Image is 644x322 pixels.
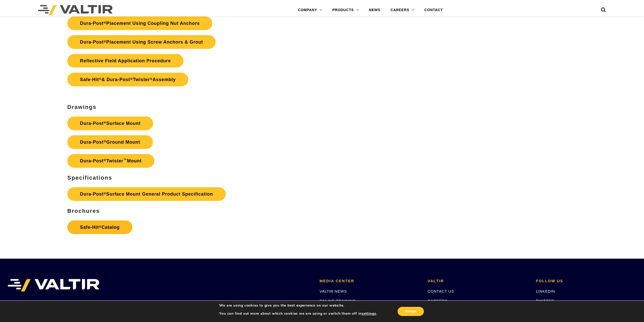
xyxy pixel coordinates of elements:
sup: ® [103,192,106,195]
sup: ® [130,77,133,81]
a: CAREERS [428,299,447,303]
a: ONLINE TRAINING [319,299,356,303]
h2: FOLLOW US [536,279,636,283]
a: LINKEDIN [536,289,555,293]
sup: ® [150,77,153,81]
strong: Drawings [67,104,96,110]
sup: ® [103,121,106,124]
p: You can find out more about which cookies we are using or switch them off in . [219,311,377,316]
h2: VALTIR [428,279,528,283]
a: Dura-Post®Twister™Mount [67,154,154,168]
sup: ® [99,225,102,229]
a: NEWS [364,5,385,15]
a: CONTACT US [428,289,454,293]
a: PRODUCTS [327,5,364,15]
a: CAREERS [385,5,419,15]
button: settings [362,311,376,316]
p: We are using cookies to give you the best experience on our website. [219,303,377,308]
a: Dura-Post®Surface Mount [67,117,153,130]
sup: ® [103,21,106,25]
a: VALTIR NEWS [319,289,347,293]
a: COMPANY [293,5,327,15]
img: VALTIR [8,279,99,292]
sup: ™ [123,158,127,162]
button: Accept [398,307,424,316]
sup: ® [103,40,106,43]
a: Dura-Post®Surface Mount General Product Specification [67,187,225,201]
a: Dura-Post®Ground Mount [67,135,153,149]
a: Dura-Post®Placement Using Coupling Nut Anchors [67,16,212,30]
sup: ® [99,77,102,81]
strong: Brochures [67,208,100,214]
sup: ® [103,139,106,143]
a: CONTACT [419,5,448,15]
a: Safe-Hit®Catalog [67,220,132,234]
a: Safe-Hit®& Dura-Post®Twister®Assembly [67,73,188,86]
a: Dura-Post®Placement Using Screw Anchors & Grout [67,35,216,49]
a: TWITTER [536,299,554,303]
a: Reflective Field Application Procedure [67,54,183,68]
img: Valtir [38,5,113,15]
h2: MEDIA CENTER [319,279,420,283]
strong: Specifications [67,175,112,181]
sup: ® [103,158,106,162]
